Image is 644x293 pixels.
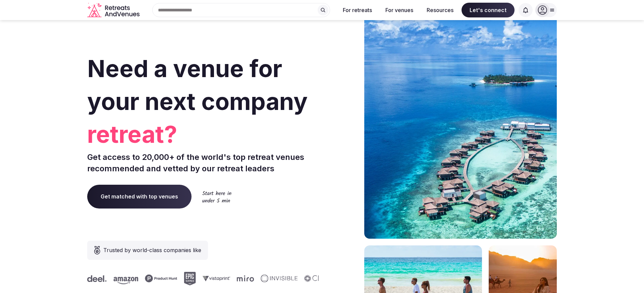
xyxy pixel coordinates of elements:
button: For retreats [337,3,377,17]
span: Trusted by world-class companies like [103,246,201,254]
a: Get matched with top venues [87,185,192,208]
svg: Epic Games company logo [148,272,160,285]
svg: Vistaprint company logo [167,276,195,281]
button: For venues [380,3,419,17]
svg: Miro company logo [201,275,218,282]
span: Need a venue for your next company [87,54,308,116]
img: Start here in under 5 min [202,191,231,202]
button: Resources [421,3,459,17]
span: retreat? [87,118,319,151]
svg: Invisible company logo [225,275,262,283]
p: Get access to 20,000+ of the world's top retreat venues recommended and vetted by our retreat lea... [87,152,319,174]
a: Visit the homepage [87,3,141,18]
svg: Retreats and Venues company logo [87,3,141,18]
span: Let's connect [462,3,515,17]
svg: Deel company logo [300,275,319,282]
